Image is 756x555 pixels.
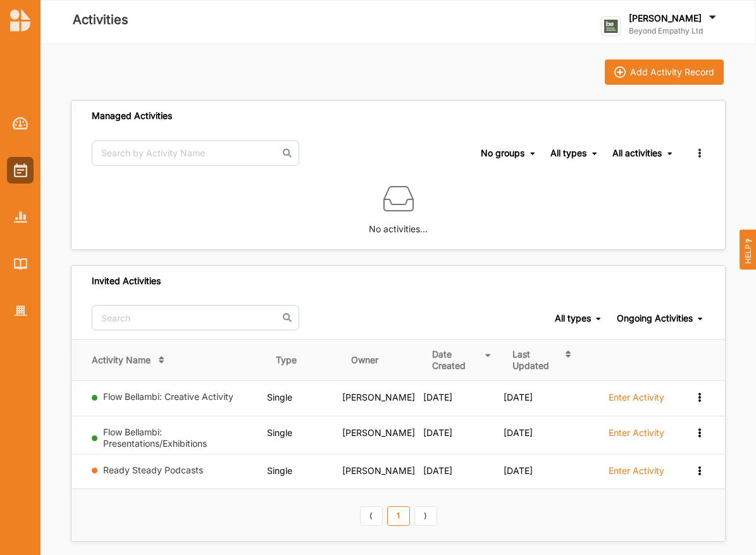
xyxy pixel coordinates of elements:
a: Enter Activity [609,391,664,410]
div: Managed Activities [92,110,172,122]
input: Search [92,305,299,330]
div: Date Created [432,349,478,371]
a: Organisation [7,297,34,324]
span: Single [267,427,292,438]
th: Type [267,340,343,381]
div: Pagination Navigation [357,504,439,526]
div: Add Activity Record [630,66,714,78]
img: box [383,184,414,214]
img: Organisation [14,306,27,316]
a: Dashboard [7,110,34,137]
div: All types [555,313,591,324]
a: 1 [387,506,410,527]
input: Search by Activity Name [92,140,299,166]
img: logo [601,16,621,36]
a: Reports [7,204,34,230]
label: Enter Activity [609,427,664,439]
a: Enter Activity [609,465,664,483]
div: Invited Activities [92,275,161,287]
div: Activity Name [92,354,151,366]
label: Beyond Empathy Ltd [629,26,719,36]
div: All activities [612,147,662,159]
img: icon [614,66,626,78]
span: [DATE] [423,392,452,402]
span: [DATE] [504,427,533,438]
label: [PERSON_NAME] [629,13,702,24]
a: Ready Steady Podcasts [103,465,203,475]
img: Activities [14,163,27,177]
a: Enter Activity [609,427,664,446]
span: [DATE] [504,465,533,476]
span: [PERSON_NAME] [342,465,415,476]
span: [PERSON_NAME] [342,427,415,438]
label: Enter Activity [609,392,664,403]
span: [DATE] [423,427,452,438]
label: No activities… [369,214,428,236]
span: [DATE] [504,392,533,402]
span: [DATE] [423,465,452,476]
div: Ongoing Activities [617,313,693,324]
a: Library [7,251,34,277]
div: All types [550,147,586,159]
div: No groups [481,147,524,159]
img: Reports [14,211,27,222]
a: Activities [7,157,34,184]
img: Dashboard [13,117,28,130]
button: iconAdd Activity Record [605,59,724,85]
label: Enter Activity [609,465,664,477]
a: Flow Bellambi: Presentations/Exhibitions [103,427,207,449]
a: Next item [414,506,437,527]
label: Activities [73,9,128,30]
img: logo [10,9,30,32]
span: Single [267,465,292,476]
th: Owner [342,340,423,381]
a: Previous item [360,506,383,527]
span: Single [267,392,292,402]
img: Library [14,258,27,269]
span: [PERSON_NAME] [342,392,415,402]
a: Flow Bellambi: Creative Activity [103,391,233,402]
div: Last Updated [512,349,559,371]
